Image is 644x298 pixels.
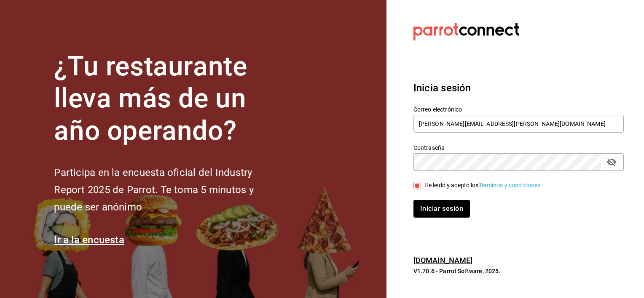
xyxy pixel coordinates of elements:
a: Ir a la encuesta [54,234,124,246]
h3: Inicia sesión [413,80,624,96]
input: Ingresa tu correo electrónico [413,115,624,133]
h1: ¿Tu restaurante lleva más de un año operando? [54,51,282,147]
div: He leído y acepto los [424,181,542,190]
a: [DOMAIN_NAME] [413,256,473,265]
label: Contraseña [413,144,624,150]
button: passwordField [604,155,619,169]
p: V1.70.6 - Parrot Software, 2025. [413,267,624,275]
a: Términos y condiciones. [479,182,542,189]
h2: Participa en la encuesta oficial del Industry Report 2025 de Parrot. Te toma 5 minutos y puede se... [54,164,282,216]
label: Correo electrónico [413,106,624,112]
button: Iniciar sesión [413,200,470,218]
